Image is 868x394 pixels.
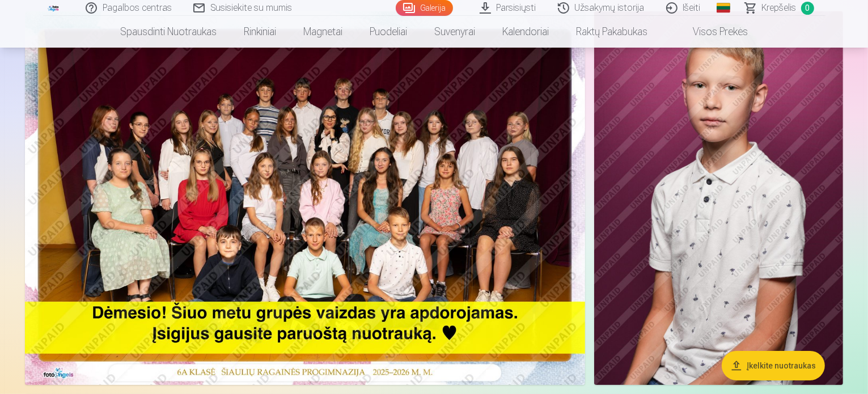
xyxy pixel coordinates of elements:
[562,16,661,48] a: Raktų pakabukas
[107,16,230,48] a: Spausdinti nuotraukas
[762,1,797,15] span: Krepšelis
[801,2,814,15] span: 0
[230,16,290,48] a: Rinkiniai
[722,351,825,380] button: Įkelkite nuotraukas
[489,16,562,48] a: Kalendoriai
[48,5,60,11] img: /fa2
[661,16,761,48] a: Visos prekės
[421,16,489,48] a: Suvenyrai
[356,16,421,48] a: Puodeliai
[290,16,356,48] a: Magnetai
